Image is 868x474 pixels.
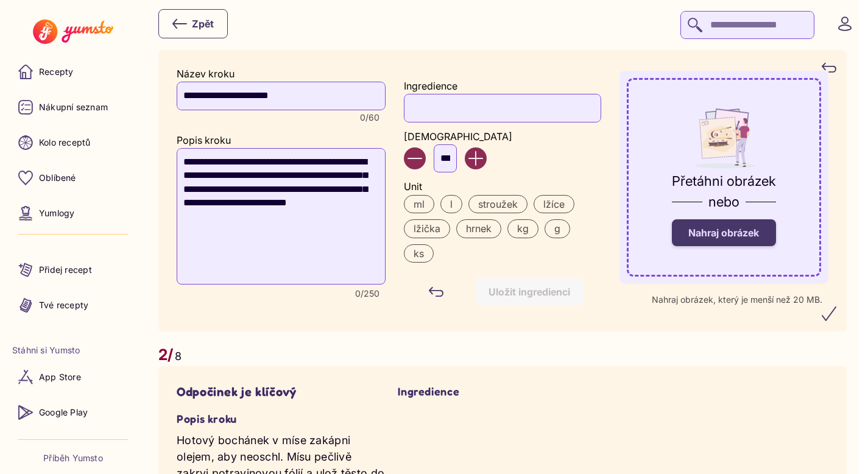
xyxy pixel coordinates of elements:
[404,180,422,193] label: Unit
[534,195,574,213] label: lžíce
[177,412,386,426] h5: Popis kroku
[12,255,134,285] a: Přidej recept
[12,163,134,193] a: Oblíbené
[672,171,776,191] p: Přetáhni obrázek
[456,219,501,238] label: hrnek
[39,136,91,149] p: Kolo receptů
[39,66,73,78] p: Recepty
[12,398,134,427] a: Google Play
[177,134,231,146] label: Popis kroku
[39,264,92,276] p: Přidej recept
[158,344,174,367] p: 2/
[468,195,528,213] label: stroužek
[177,384,386,400] h4: Odpočinek je klíčový
[434,144,457,172] input: Enter number
[708,191,739,212] p: nebo
[39,207,74,219] p: Yumlogy
[177,68,235,80] label: Název kroku
[545,219,570,238] label: g
[688,227,759,239] span: Nahraj obrázek
[33,19,113,44] img: Yumsto logo
[398,384,607,398] h5: Ingredience
[652,295,822,305] p: Nahraj obrázek, který je menší než 20 MB.
[404,80,457,92] label: Ingredience
[12,363,134,392] a: App Store
[465,147,487,169] button: Increase value
[158,9,228,38] button: Zpět
[12,128,134,157] a: Kolo receptů
[360,113,379,122] span: Character count
[355,289,379,299] span: Character count
[39,371,81,383] p: App Store
[404,130,512,143] label: [DEMOGRAPHIC_DATA]
[404,147,426,169] button: Decrease value
[43,452,103,464] a: Příběh Yumsto
[39,101,108,113] p: Nákupní seznam
[39,299,88,311] p: Tvé recepty
[12,344,134,356] li: Stáhni si Yumsto
[404,219,450,238] label: lžička
[404,195,434,213] label: ml
[12,199,134,228] a: Yumlogy
[39,172,76,184] p: Oblíbené
[175,348,182,364] p: 8
[12,291,134,320] a: Tvé recepty
[489,285,570,299] div: Uložit ingredienci
[475,278,584,305] button: Uložit ingredienci
[440,195,462,213] label: l
[39,406,88,419] p: Google Play
[507,219,538,238] label: kg
[172,16,214,31] div: Zpět
[12,93,134,122] a: Nákupní seznam
[12,57,134,87] a: Recepty
[404,244,434,263] label: ks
